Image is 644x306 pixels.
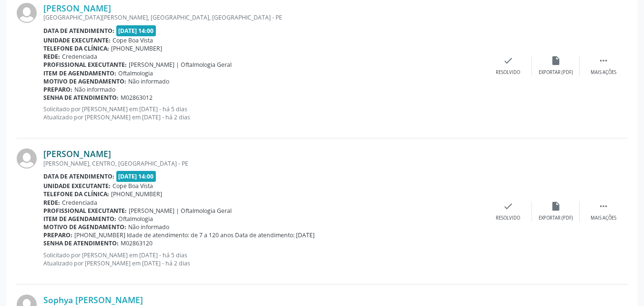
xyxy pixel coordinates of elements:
b: Data de atendimento: [43,27,114,35]
span: Cope Boa Vista [112,36,153,44]
img: img [17,3,37,23]
i: insert_drive_file [551,55,561,66]
i: insert_drive_file [551,201,561,211]
span: Oftalmologia [118,69,153,77]
i:  [598,55,609,66]
i: check [503,201,513,211]
b: Unidade executante: [43,36,111,44]
p: Solicitado por [PERSON_NAME] em [DATE] - há 5 dias Atualizado por [PERSON_NAME] em [DATE] - há 2 ... [43,105,484,121]
b: Senha de atendimento: [43,94,119,102]
span: [PERSON_NAME] | Oftalmologia Geral [129,61,232,69]
b: Motivo de agendamento: [43,77,126,85]
div: Mais ações [591,215,616,222]
b: Telefone da clínica: [43,190,109,198]
b: Motivo de agendamento: [43,223,126,231]
div: Exportar (PDF) [539,69,573,76]
a: Sophya [PERSON_NAME] [43,295,143,305]
div: Resolvido [496,215,520,222]
b: Preparo: [43,85,72,94]
div: [GEOGRAPHIC_DATA][PERSON_NAME], [GEOGRAPHIC_DATA], [GEOGRAPHIC_DATA] - PE [43,13,484,21]
b: Telefone da clínica: [43,44,109,53]
a: [PERSON_NAME] [43,3,111,13]
b: Senha de atendimento: [43,239,119,247]
b: Profissional executante: [43,207,127,215]
p: Solicitado por [PERSON_NAME] em [DATE] - há 5 dias Atualizado por [PERSON_NAME] em [DATE] - há 2 ... [43,251,484,267]
i: check [503,55,513,66]
div: Exportar (PDF) [539,215,573,222]
div: [PERSON_NAME], CENTRO, [GEOGRAPHIC_DATA] - PE [43,159,484,168]
span: Não informado [74,85,115,94]
b: Unidade executante: [43,182,111,190]
b: Data de atendimento: [43,172,114,180]
span: Não informado [128,77,169,85]
span: Oftalmologia [118,215,153,223]
span: M02863120 [121,239,153,247]
b: Rede: [43,199,60,207]
span: Credenciada [62,53,97,61]
span: M02863012 [121,94,153,102]
a: [PERSON_NAME] [43,148,111,159]
img: img [17,148,37,169]
b: Preparo: [43,231,72,239]
span: [PHONE_NUMBER] [111,190,162,198]
i:  [598,201,609,211]
span: Não informado [128,223,169,231]
b: Item de agendamento: [43,215,116,223]
span: [PHONE_NUMBER] [111,44,162,53]
b: Profissional executante: [43,61,127,69]
b: Item de agendamento: [43,69,116,77]
span: [DATE] 14:00 [116,25,156,36]
div: Mais ações [591,69,616,76]
span: [PERSON_NAME] | Oftalmologia Geral [129,207,232,215]
b: Rede: [43,53,60,61]
div: Resolvido [496,69,520,76]
span: Cope Boa Vista [112,182,153,190]
span: [PHONE_NUMBER] Idade de atendimento: de 7 a 120 anos Data de atendimento: [DATE] [74,231,315,239]
span: [DATE] 14:00 [116,171,156,182]
span: Credenciada [62,199,97,207]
